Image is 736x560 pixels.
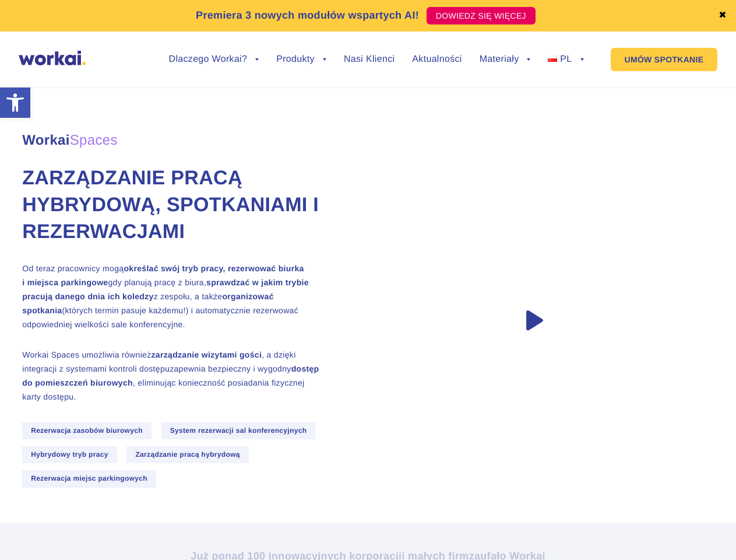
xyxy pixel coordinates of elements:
span: Workai [22,120,118,148]
span: Zarządzanie pracą hybrydową [126,446,248,463]
p: Workai Spaces umożliwia również , a dzięki integracji z systemami kontroli dostępu [22,348,324,404]
span: zapewnia bezpieczny i wygodny , eliminując konieczność posiadania fizycznej karty dostępu. [22,364,319,401]
strong: sprawdzać w jakim trybie pracują danego dnia ich koledzy [22,278,309,301]
a: Materiały [480,55,531,64]
a: Produkty [276,55,326,64]
em: Spaces [70,132,118,148]
strong: organizować spotkania [22,292,274,315]
p: Premiera 3 nowych modułów wspartych AI! [196,8,419,23]
a: ✖ [719,11,727,20]
strong: dostęp do pomieszczeń biurowych [22,364,319,387]
p: Od teraz pracownicy mogą gdy planują pracę z biura, z zespołu, a także (których termin pasuje każ... [22,261,324,331]
a: Nasi Klienci [344,55,395,64]
span: Rezerwacja miejsc parkingowych [22,470,156,487]
a: UMÓW SPOTKANIE [611,48,718,71]
a: DOWIEDZ SIĘ WIĘCEJ [427,7,536,24]
strong: określać swój tryb pracy, rezerwować biurka i miejsca parkingowe [22,264,304,287]
span: Rezerwacja zasobów biurowych [22,422,152,439]
strong: zarządzanie wizytami gości [152,350,262,359]
h1: Zarządzanie pracą hybrydową, spotkaniami i rezerwacjami [22,165,324,246]
span: PL [560,54,572,64]
span: System rezerwacji sal konferencyjnych [161,422,316,439]
a: Dlaczego Workai? [169,55,259,64]
a: Aktualności [412,55,462,64]
span: Hybrydowy tryb pracy [22,446,117,463]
